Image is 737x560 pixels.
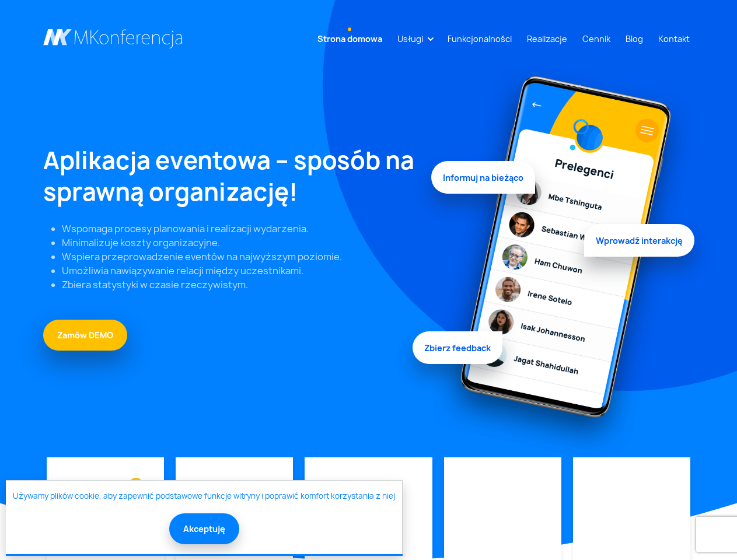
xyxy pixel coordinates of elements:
li: Wspiera przeprowadzenie eventów na najwyższym poziomie. [62,250,417,264]
img: Graficzny element strony [431,65,694,457]
li: Zbiera statystyki w czasie rzeczywistym. [62,278,417,292]
a: Funkcjonalności [443,28,516,50]
a: Realizacje [522,28,572,50]
a: Kontakt [654,28,694,50]
h1: Aplikacja eventowa – sposób na sprawną organizację! [43,145,417,208]
a: Strona domowa [313,28,387,50]
a: Zamów DEMO [43,320,127,351]
span: Informuj na bieżąco [431,164,535,197]
li: Wspomaga procesy planowania i realizacji wydarzenia. [62,222,417,236]
span: Wprowadź interakcję [584,220,694,253]
a: Cennik [578,28,615,50]
a: Używamy plików cookie, aby zapewnić podstawowe funkcje witryny i poprawić komfort korzystania z niej [13,491,395,502]
img: Graficzny element strony [129,478,143,492]
span: Zbierz feedback [413,328,502,361]
li: Minimalizuje koszty organizacyjne. [62,236,417,250]
a: Blog [621,28,648,50]
li: Umożliwia nawiązywanie relacji między uczestnikami. [62,264,417,278]
a: Usługi [393,28,428,50]
button: Akceptuję [169,513,239,544]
